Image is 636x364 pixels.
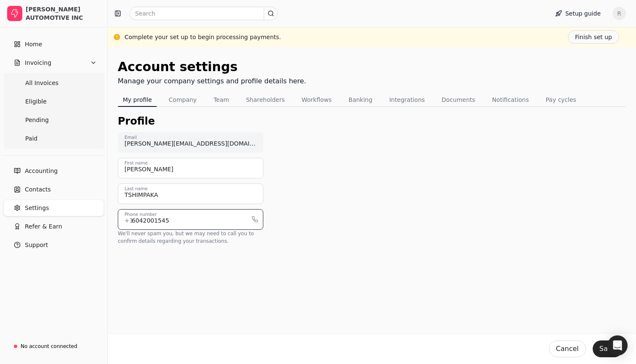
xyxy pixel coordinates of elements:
span: Home [25,40,42,49]
label: First name [125,160,148,167]
span: Invoicing [25,58,51,67]
div: Manage your company settings and profile details here. [118,76,306,86]
span: Paid [25,134,37,143]
a: Settings [3,199,104,216]
button: Save [593,340,623,357]
span: Eligible [25,97,47,106]
button: My profile [118,93,157,106]
button: Integrations [384,93,429,106]
button: Finish set up [568,30,619,44]
div: No account connected [21,343,77,350]
a: Home [3,36,104,53]
span: Accounting [25,167,58,175]
button: Team [209,93,234,106]
button: Documents [437,93,480,106]
button: Banking [344,93,378,106]
a: No account connected [3,339,104,354]
a: Pending [5,112,102,128]
div: Account settings [118,57,306,76]
span: Refer & Earn [25,222,62,231]
span: All Invoices [25,79,58,88]
label: Email [125,134,137,141]
button: Company [164,93,202,106]
div: Open Intercom Messenger [607,335,628,356]
button: Workflows [297,93,337,106]
button: Invoicing [3,54,104,71]
div: We'll never spam you, but we may need to call you to confirm details regarding your transactions. [118,230,263,245]
button: Shareholders [241,93,290,106]
div: [PERSON_NAME] AUTOMOTIVE INC [26,5,100,22]
span: Pending [25,116,49,125]
div: Complete your set up to begin processing payments. [125,33,281,42]
a: Paid [5,130,102,147]
button: Refer & Earn [3,218,104,235]
span: Settings [25,204,49,213]
a: Accounting [3,162,104,179]
button: R [612,7,626,20]
input: Search [130,7,278,20]
button: Pay cycles [541,93,581,106]
a: Contacts [3,181,104,198]
a: All Invoices [5,74,102,91]
button: Notifications [487,93,534,106]
label: Last name [125,186,148,192]
div: Profile [118,114,626,129]
button: Support [3,236,104,253]
label: Phone number [125,211,157,218]
nav: Tabs [118,93,626,107]
span: Support [25,241,48,250]
button: Cancel [549,340,586,357]
span: Contacts [25,185,51,194]
button: Setup guide [549,7,607,20]
a: Eligible [5,93,102,110]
